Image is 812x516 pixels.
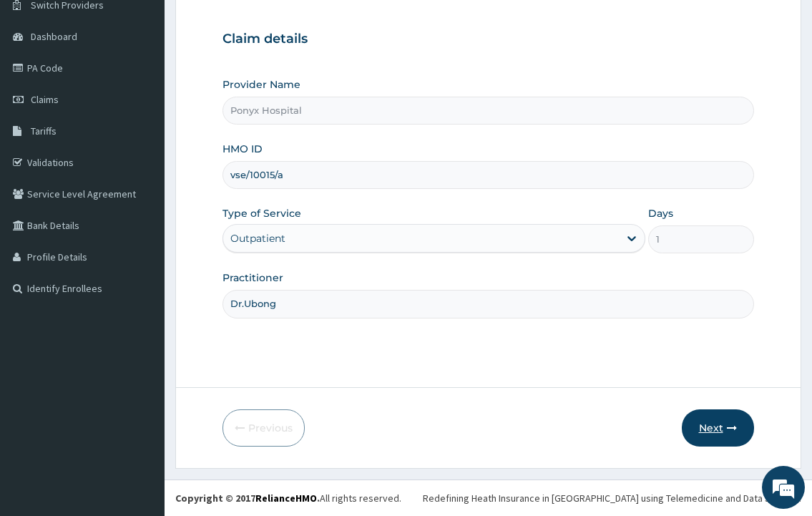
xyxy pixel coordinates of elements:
span: We're online! [83,162,197,307]
div: Outpatient [230,231,285,245]
input: Enter Name [222,290,753,318]
a: RelianceHMO [255,492,317,505]
img: d_794563401_company_1708531726252_794563401 [26,72,58,107]
input: Enter HMO ID [222,161,753,189]
span: Tariffs [31,125,57,137]
label: Provider Name [222,77,300,92]
footer: All rights reserved. [165,480,812,516]
button: Next [682,409,754,447]
strong: Copyright © 2017 . [175,492,320,505]
label: Type of Service [222,206,301,220]
span: Claims [31,93,59,106]
label: Practitioner [222,271,283,285]
label: Days [648,206,673,220]
label: HMO ID [222,142,263,156]
span: Dashboard [31,30,77,43]
button: Previous [222,409,305,447]
div: Minimize live chat window [235,7,269,42]
textarea: Type your message and hit 'Enter' [7,355,273,405]
div: Redefining Heath Insurance in [GEOGRAPHIC_DATA] using Telemedicine and Data Science! [423,491,801,505]
div: Chat with us now [74,80,240,99]
h3: Claim details [222,31,753,47]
